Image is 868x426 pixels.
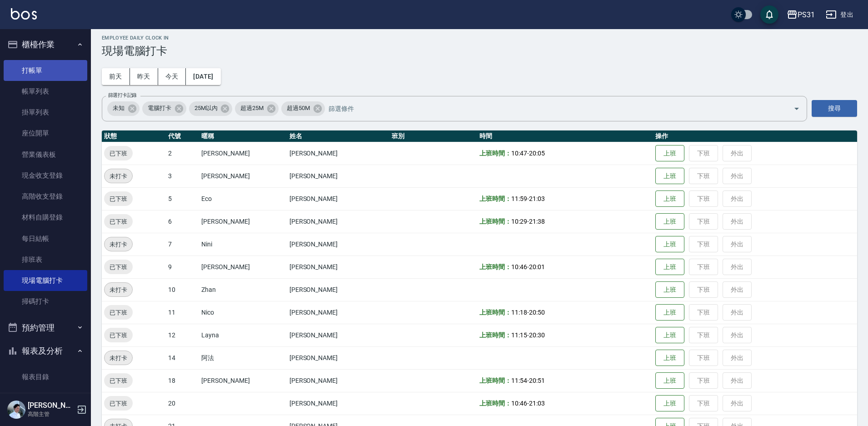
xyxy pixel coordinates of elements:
span: 已下班 [104,217,133,226]
button: 搜尋 [812,100,857,117]
input: 篩選條件 [326,100,778,116]
td: [PERSON_NAME] [287,187,389,210]
span: 已下班 [104,331,133,340]
td: [PERSON_NAME] [287,369,389,392]
b: 上班時間： [479,195,511,202]
span: 已下班 [104,308,133,317]
a: 座位開單 [4,123,87,144]
a: 掛單列表 [4,102,87,123]
th: 狀態 [102,130,166,142]
span: 未知 [107,104,130,113]
td: 18 [166,369,199,392]
td: 20 [166,392,199,415]
div: 超過25M [235,101,279,116]
b: 上班時間： [479,400,511,407]
span: 20:05 [529,150,545,157]
button: 上班 [655,350,684,366]
td: 7 [166,233,199,256]
td: 6 [166,210,199,233]
span: 已下班 [104,194,133,204]
th: 班別 [389,130,477,142]
th: 操作 [653,130,857,142]
h3: 現場電腦打卡 [102,45,857,57]
td: [PERSON_NAME] [199,369,287,392]
button: 上班 [655,259,684,276]
th: 姓名 [287,130,389,142]
td: [PERSON_NAME] [287,324,389,346]
span: 10:46 [511,263,527,271]
button: 預約管理 [4,316,87,340]
a: 每日結帳 [4,228,87,249]
button: 上班 [655,236,684,253]
td: 2 [166,142,199,165]
span: 已下班 [104,149,133,158]
button: 登出 [822,6,857,23]
button: 上班 [655,190,684,207]
td: [PERSON_NAME] [199,142,287,165]
label: 篩選打卡記錄 [108,92,137,99]
span: 21:03 [529,195,545,202]
th: 暱稱 [199,130,287,142]
button: 上班 [655,372,684,389]
button: 昨天 [130,68,158,85]
button: 前天 [102,68,130,85]
td: [PERSON_NAME] [199,256,287,278]
td: [PERSON_NAME] [287,165,389,187]
td: 11 [166,301,199,324]
td: Eco [199,187,287,210]
h5: [PERSON_NAME] [28,401,74,410]
span: 21:03 [529,400,545,407]
td: - [477,142,653,165]
td: Layna [199,324,287,346]
span: 超過25M [235,104,269,113]
span: 11:15 [511,331,527,339]
button: 上班 [655,213,684,230]
th: 代號 [166,130,199,142]
span: 20:30 [529,331,545,339]
td: [PERSON_NAME] [287,256,389,278]
b: 上班時間： [479,331,511,339]
td: - [477,324,653,346]
a: 高階收支登錄 [4,186,87,207]
button: 上班 [655,304,684,321]
span: 電腦打卡 [142,104,177,113]
td: [PERSON_NAME] [287,210,389,233]
td: [PERSON_NAME] [199,210,287,233]
td: 9 [166,256,199,278]
b: 上班時間： [479,309,511,316]
td: - [477,369,653,392]
td: [PERSON_NAME] [287,346,389,369]
div: PS31 [798,9,815,20]
a: 材料自購登錄 [4,207,87,228]
td: 14 [166,346,199,369]
div: 25M以內 [189,101,233,116]
a: 消費分析儀表板 [4,387,87,408]
button: PS31 [783,5,818,24]
td: - [477,187,653,210]
div: 未知 [107,101,140,116]
span: 10:47 [511,150,527,157]
td: 5 [166,187,199,210]
td: 阿法 [199,346,287,369]
a: 報表目錄 [4,366,87,387]
button: 上班 [655,168,684,185]
td: Nini [199,233,287,256]
button: 上班 [655,281,684,298]
a: 排班表 [4,249,87,270]
span: 未打卡 [105,171,132,181]
span: 未打卡 [105,353,132,363]
p: 高階主管 [28,410,74,418]
a: 現場電腦打卡 [4,270,87,291]
button: 上班 [655,327,684,344]
span: 21:38 [529,218,545,225]
div: 電腦打卡 [142,101,186,116]
a: 營業儀表板 [4,144,87,165]
a: 掃碼打卡 [4,291,87,312]
td: [PERSON_NAME] [287,233,389,256]
a: 帳單列表 [4,81,87,102]
span: 25M以內 [189,104,223,113]
button: Open [789,101,804,116]
button: 報表及分析 [4,339,87,363]
span: 10:29 [511,218,527,225]
td: [PERSON_NAME] [287,301,389,324]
